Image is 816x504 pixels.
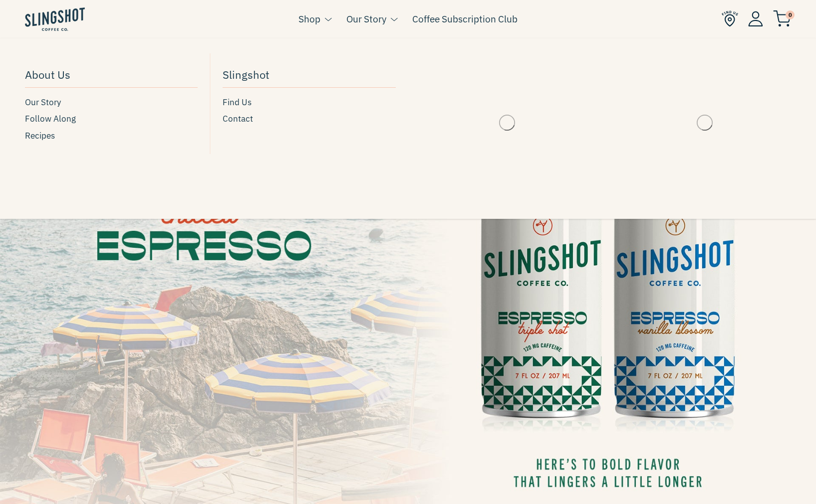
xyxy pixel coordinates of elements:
[748,11,763,26] img: Account
[412,11,518,26] a: Coffee Subscription Club
[223,112,253,126] span: Contact
[25,112,76,126] span: Follow Along
[786,10,795,19] span: 0
[773,13,791,25] a: 0
[223,96,395,109] a: Find Us
[223,63,395,88] a: Slingshot
[223,96,252,109] span: Find Us
[25,96,61,109] span: Our Story
[223,66,270,83] span: Slingshot
[25,96,198,109] a: Our Story
[25,129,55,143] span: Recipes
[223,112,395,126] a: Contact
[722,10,738,27] img: Find Us
[25,63,198,88] a: About Us
[25,66,70,83] span: About Us
[25,112,198,126] a: Follow Along
[25,129,198,143] a: Recipes
[773,10,791,27] img: cart
[298,11,320,26] a: Shop
[346,11,386,26] a: Our Story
